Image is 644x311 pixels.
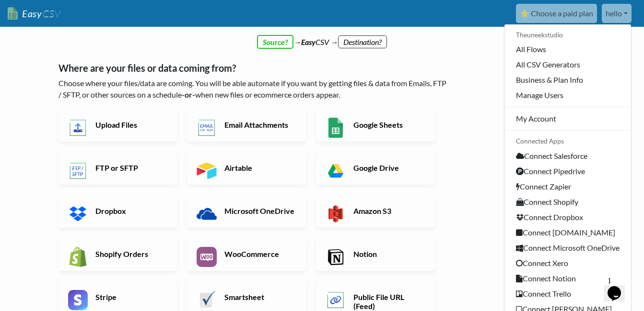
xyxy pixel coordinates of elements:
img: Google Drive App & API [326,161,346,181]
img: Notion App & API [326,247,346,267]
h6: Upload Files [93,120,168,129]
p: Choose where your files/data are coming. You will be able automate if you want by getting files &... [59,78,449,100]
a: Shopify Orders [59,237,178,271]
a: FTP or SFTP [59,151,178,185]
a: Business & Plan Info [504,72,631,88]
a: Connect Trello [504,286,631,301]
a: Microsoft OneDrive [187,194,306,228]
a: Connect Microsoft OneDrive [504,240,631,255]
h6: Shopify Orders [93,249,168,258]
a: EasyCSV [8,4,60,23]
img: Airtable App & API [197,161,217,181]
img: Dropbox App & API [68,204,88,224]
img: Google Sheets App & API [326,118,346,138]
a: Connect Notion [504,271,631,286]
h6: Email Attachments [222,120,297,129]
a: Manage Users [504,88,631,103]
a: Connect Shopify [504,194,631,210]
h6: FTP or SFTP [93,163,168,172]
a: WooCommerce [187,237,306,271]
img: Smartsheet App & API [197,290,217,310]
a: Airtable [187,151,306,185]
img: WooCommerce App & API [197,247,217,267]
a: All CSV Generators [504,57,631,72]
h6: Public File URL (Feed) [351,292,426,311]
a: Connect Salesforce [504,148,631,164]
a: hello [602,4,632,23]
a: Connect Dropbox [504,210,631,225]
a: Connect Xero [504,255,631,271]
img: Public File URL App & API [326,290,346,310]
h6: Amazon S3 [351,206,426,215]
h6: Google Drive [351,163,426,172]
div: → CSV → [49,27,596,48]
a: Google Sheets [316,108,435,142]
a: Amazon S3 [316,194,435,228]
img: Stripe App & API [68,290,88,310]
a: Notion [316,237,435,271]
a: Connect Zapier [504,179,631,194]
a: Connect Pipedrive [504,164,631,179]
iframe: chat widget [604,273,634,301]
div: Connected Apps [504,134,631,148]
a: Connect [DOMAIN_NAME] [504,225,631,240]
a: My Account [504,111,631,126]
a: Dropbox [59,194,178,228]
h6: Smartsheet [222,292,297,301]
h5: Where are your files or data coming from? [59,62,449,74]
img: Amazon S3 App & API [326,204,346,224]
a: Email Attachments [187,108,306,142]
a: ⭐ Choose a paid plan [516,4,597,23]
h6: Stripe [93,292,168,301]
img: Email New CSV or XLSX File App & API [197,118,217,138]
b: -or- [182,90,195,99]
a: All Flows [504,42,631,57]
a: Upload Files [59,108,178,142]
span: CSV [42,8,60,20]
img: Microsoft OneDrive App & API [197,204,217,224]
h6: Airtable [222,163,297,172]
h6: Dropbox [93,206,168,215]
img: FTP or SFTP App & API [68,161,88,181]
h6: Notion [351,249,426,258]
h6: Microsoft OneDrive [222,206,297,215]
img: Shopify App & API [68,247,88,267]
h6: Google Sheets [351,120,426,129]
a: Google Drive [316,151,435,185]
img: Upload Files App & API [68,118,88,138]
div: Theuneekstudio [504,28,631,42]
h6: WooCommerce [222,249,297,258]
